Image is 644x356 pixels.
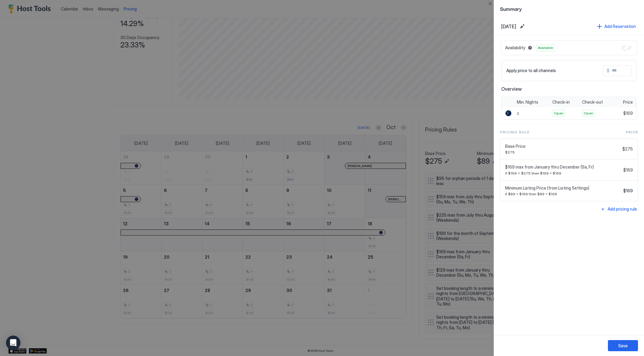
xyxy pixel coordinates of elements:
[604,23,636,29] div: Add Reservation
[6,336,20,350] div: Open Intercom Messenger
[626,129,638,135] span: Price
[623,188,633,193] span: $169
[526,44,534,51] button: Blocked dates override all pricing rules and remain unavailable until manually unblocked
[517,99,538,105] span: Min. Nights
[582,99,603,105] span: Check-out
[505,171,621,175] span: if $169 < $275 then $169 = $169
[608,340,638,351] button: Save
[618,342,628,349] div: Save
[623,167,633,173] span: $169
[552,99,570,105] span: Check-in
[554,111,563,116] span: Open
[500,5,638,12] span: Summary
[519,23,526,30] button: Edit date range
[505,144,620,149] span: Base Price
[623,99,633,105] span: Price
[500,129,529,135] span: Pricing Rule
[608,206,637,212] div: Add pricing rule
[622,146,633,152] span: $275
[505,164,621,170] span: $169 max from January thru December (Sa, Fr)
[596,22,637,30] button: Add Reservation
[600,205,638,213] button: Add pricing rule
[506,68,556,73] span: Apply price to all channels
[505,185,621,191] span: Minimum Listing Price (from Listing Settings)
[623,111,633,116] span: $169
[607,68,609,73] span: $
[505,192,621,196] span: if $89 > $169 then $89 = $169
[517,111,519,116] span: 2
[505,45,525,50] span: Availability
[501,23,516,29] span: [DATE]
[538,45,553,50] span: Available
[505,150,620,154] span: $275
[584,111,593,116] span: Open
[501,86,637,92] span: Overview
